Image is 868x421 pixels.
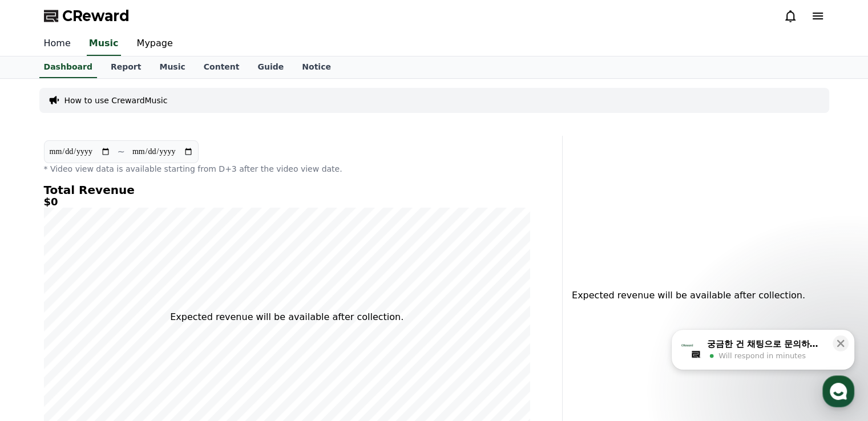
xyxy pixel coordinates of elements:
span: Settings [169,343,197,353]
a: Notice [293,56,340,78]
span: Home [29,343,49,353]
h4: Total Revenue [44,184,530,196]
p: Expected revenue will be available after collection. [572,289,798,302]
a: Report [102,56,151,78]
a: Guide [248,56,293,78]
a: Home [35,32,80,56]
a: Dashboard [39,56,97,78]
a: Music [150,56,194,78]
a: How to use CrewardMusic [64,95,168,106]
span: Messages [95,344,128,353]
h5: $0 [44,196,530,208]
p: * Video view data is available starting from D+3 after the video view date. [44,163,530,175]
a: Mypage [128,32,182,56]
a: Settings [147,326,219,355]
a: Home [3,326,75,355]
span: CReward [62,7,130,25]
a: Music [87,32,121,56]
a: Content [195,56,249,78]
p: Expected revenue will be available after collection. [170,310,403,324]
a: CReward [44,7,130,25]
p: ~ [118,145,125,159]
a: Messages [75,326,147,355]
